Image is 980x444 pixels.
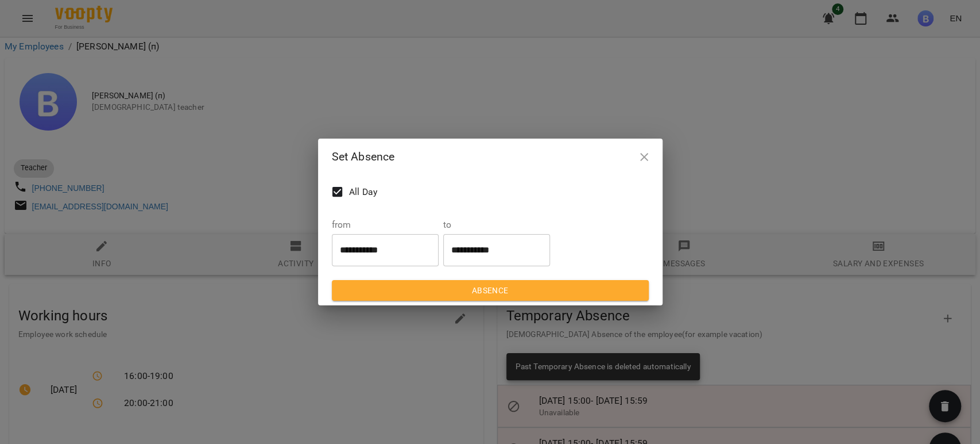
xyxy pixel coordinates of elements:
[332,220,439,229] label: from
[332,148,649,166] h2: Set Absence
[332,280,649,301] button: Absence
[443,220,550,229] label: to
[341,284,640,297] span: Absence
[349,185,377,199] span: All Day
